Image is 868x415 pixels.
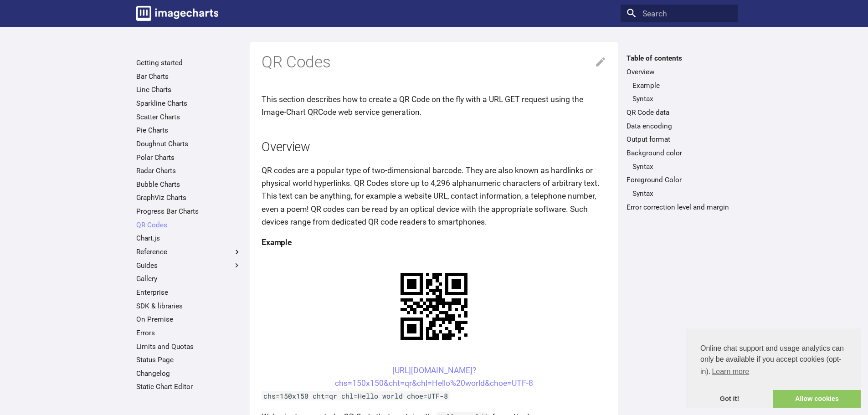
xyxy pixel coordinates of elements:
a: Foreground Color [627,175,732,184]
label: Guides [136,261,241,270]
p: QR codes are a popular type of two-dimensional barcode. They are also known as hardlinks or physi... [262,164,606,228]
span: Online chat support and usage analytics can only be available if you accept cookies (opt-in). [700,343,846,379]
nav: Foreground Color [627,189,732,198]
a: Syntax [632,94,732,103]
a: allow cookies [773,390,861,408]
nav: Table of contents [621,54,738,211]
a: Syntax [632,162,732,171]
a: Polar Charts [136,153,241,162]
a: Doughnut Charts [136,139,241,149]
img: logo [136,6,218,21]
img: chart [385,257,483,356]
h1: QR Codes [262,52,606,73]
a: Changelog [136,369,241,378]
a: Pie Charts [136,126,241,135]
p: This section describes how to create a QR Code on the fly with a URL GET request using the Image-... [262,93,606,118]
a: Radar Charts [136,166,241,175]
nav: Overview [627,81,732,104]
a: QR Codes [136,220,241,230]
a: Scatter Charts [136,113,241,122]
a: Background color [627,149,732,158]
a: GraphViz Charts [136,193,241,202]
a: learn more about cookies [710,365,750,379]
a: Sparkline Charts [136,99,241,108]
input: Search [621,5,738,23]
label: Table of contents [621,54,738,63]
a: Status Page [136,355,241,364]
h2: Overview [262,138,606,156]
a: dismiss cookie message [686,390,773,408]
a: Bubble Charts [136,180,241,189]
a: Image-Charts documentation [132,2,222,25]
a: Getting started [136,58,241,67]
nav: Background color [627,162,732,171]
div: cookieconsent [686,328,861,408]
a: Bar Charts [136,72,241,81]
a: [URL][DOMAIN_NAME]?chs=150x150&cht=qr&chl=Hello%20world&choe=UTF-8 [335,366,533,388]
a: Static Chart Editor [136,382,241,391]
a: Overview [627,67,732,77]
a: QR Code data [627,108,732,117]
a: Enterprise [136,288,241,297]
a: Chart.js [136,234,241,243]
a: Limits and Quotas [136,342,241,351]
a: SDK & libraries [136,302,241,311]
a: Line Charts [136,85,241,94]
a: Progress Bar Charts [136,207,241,216]
label: Reference [136,247,241,256]
a: Syntax [632,189,732,198]
code: chs=150x150 cht=qr chl=Hello world choe=UTF-8 [262,391,450,400]
a: Output format [627,135,732,144]
a: Data encoding [627,122,732,131]
a: Gallery [136,274,241,283]
h4: Example [262,236,606,249]
a: Error correction level and margin [627,203,732,212]
a: Errors [136,328,241,338]
a: Example [632,81,732,90]
a: On Premise [136,315,241,324]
